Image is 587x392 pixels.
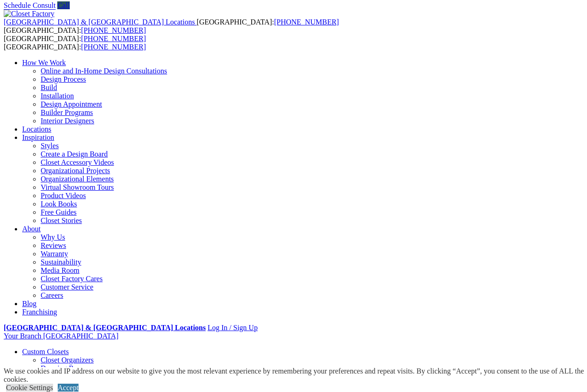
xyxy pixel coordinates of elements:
[41,275,103,283] a: Closet Factory Cares
[4,367,587,384] div: We use cookies and IP address on our website to give you the most relevant experience by remember...
[41,291,63,299] a: Careers
[22,133,54,141] a: Inspiration
[41,183,114,191] a: Virtual Showroom Tours
[41,175,114,183] a: Organizational Elements
[4,1,55,9] a: Schedule Consult
[41,142,59,150] a: Styles
[41,167,110,175] a: Organizational Projects
[4,10,54,18] img: Closet Factory
[41,100,102,108] a: Design Appointment
[41,241,66,249] a: Reviews
[81,35,146,42] a: [PHONE_NUMBER]
[41,208,77,216] a: Free Guides
[41,67,167,75] a: Online and In-Home Design Consultations
[4,18,195,26] span: [GEOGRAPHIC_DATA] & [GEOGRAPHIC_DATA] Locations
[81,26,146,34] a: [PHONE_NUMBER]
[6,384,53,392] a: Cookie Settings
[4,324,206,332] a: [GEOGRAPHIC_DATA] & [GEOGRAPHIC_DATA] Locations
[41,84,57,91] a: Build
[41,117,94,125] a: Interior Designers
[4,18,197,26] a: [GEOGRAPHIC_DATA] & [GEOGRAPHIC_DATA] Locations
[4,332,41,340] span: Your Branch
[41,192,86,199] a: Product Videos
[4,332,119,340] a: Your Branch [GEOGRAPHIC_DATA]
[22,300,36,308] a: Blog
[43,332,118,340] span: [GEOGRAPHIC_DATA]
[57,1,70,9] a: Call
[41,75,86,83] a: Design Process
[58,384,79,392] a: Accept
[41,250,68,258] a: Warranty
[41,150,108,158] a: Create a Design Board
[207,324,257,332] a: Log In / Sign Up
[41,356,94,364] a: Closet Organizers
[41,233,65,241] a: Why Us
[22,308,57,316] a: Franchising
[41,266,79,274] a: Media Room
[4,18,339,34] span: [GEOGRAPHIC_DATA]: [GEOGRAPHIC_DATA]:
[274,18,339,26] a: [PHONE_NUMBER]
[41,200,77,208] a: Look Books
[41,158,114,166] a: Closet Accessory Videos
[22,225,41,233] a: About
[41,217,82,224] a: Closet Stories
[41,364,90,372] a: Dressing Rooms
[41,92,74,100] a: Installation
[81,43,146,51] a: [PHONE_NUMBER]
[22,59,66,66] a: How We Work
[41,109,93,116] a: Builder Programs
[22,348,69,356] a: Custom Closets
[22,125,51,133] a: Locations
[41,283,93,291] a: Customer Service
[41,258,81,266] a: Sustainability
[4,35,146,51] span: [GEOGRAPHIC_DATA]: [GEOGRAPHIC_DATA]:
